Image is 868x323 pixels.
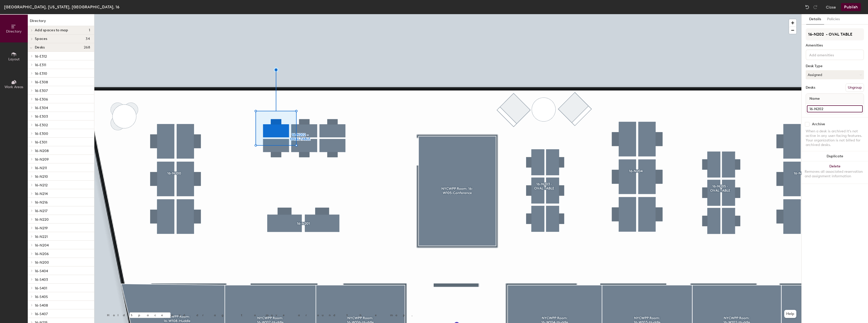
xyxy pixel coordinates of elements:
span: 16-E306 [35,97,48,102]
button: Duplicate [802,151,868,161]
button: Assigned [806,70,864,79]
button: Ungroup [846,83,864,92]
img: Undo [805,5,810,10]
div: Removes all associated reservation and assignment information [805,169,865,179]
input: Add amenities [808,52,854,58]
span: 34 [86,37,90,41]
span: Add spaces to map [35,28,68,32]
input: Unnamed desk [807,105,863,112]
span: 16-N200 [35,260,49,265]
span: 16-E310 [35,71,47,76]
div: Desk Type [806,64,864,68]
button: Policies [824,14,843,24]
span: 16-N216 [35,200,48,205]
span: 16-N219 [35,226,48,230]
span: 16-S403 [35,278,48,282]
span: 16-N210 [35,175,48,179]
div: Archive [812,122,825,126]
div: When a desk is archived it's not active in any user-facing features. Your organization is not bil... [806,129,864,147]
span: 16-S407 [35,312,48,316]
span: 16-N217 [35,209,47,213]
span: 16-S405 [35,295,48,299]
span: 268 [84,45,90,49]
span: Layout [8,57,20,61]
span: 16-N214 [35,192,48,196]
span: 16-N212 [35,183,48,187]
img: Redo [813,5,818,10]
span: 16-N206 [35,252,49,256]
span: 1 [89,28,90,32]
span: 16-N209 [35,157,49,162]
span: 16-E307 [35,89,48,93]
span: 16-E301 [35,140,47,144]
span: 16-E300 [35,132,48,136]
h1: Directory [28,18,94,26]
span: 16-E312 [35,54,47,59]
div: Amenities [806,43,864,47]
span: 16-E308 [35,80,48,84]
span: Name [807,94,822,103]
span: Spaces [35,37,47,41]
span: 16-N211 [35,166,47,170]
span: 16-S404 [35,269,48,273]
button: Publish [841,3,861,11]
span: Desks [35,45,45,49]
button: DeleteRemoves all associated reservation and assignment information [802,161,868,184]
button: Close [826,3,836,11]
span: 16-N208 [35,149,49,153]
span: 16-E311 [35,63,46,67]
span: 16-E303 [35,114,48,119]
span: 16-N221 [35,235,48,239]
div: [GEOGRAPHIC_DATA], [US_STATE], [GEOGRAPHIC_DATA], 16 [4,4,119,10]
span: Work Areas [5,85,23,89]
button: Details [806,14,824,24]
span: 16-N204 [35,243,49,247]
span: 16-S408 [35,303,48,308]
span: 16-N220 [35,217,49,222]
div: Desks [806,86,815,90]
button: Help [784,310,796,318]
span: 16-S401 [35,286,47,290]
span: 16-E304 [35,106,48,110]
span: Directory [6,29,22,34]
span: 16-E302 [35,123,48,127]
